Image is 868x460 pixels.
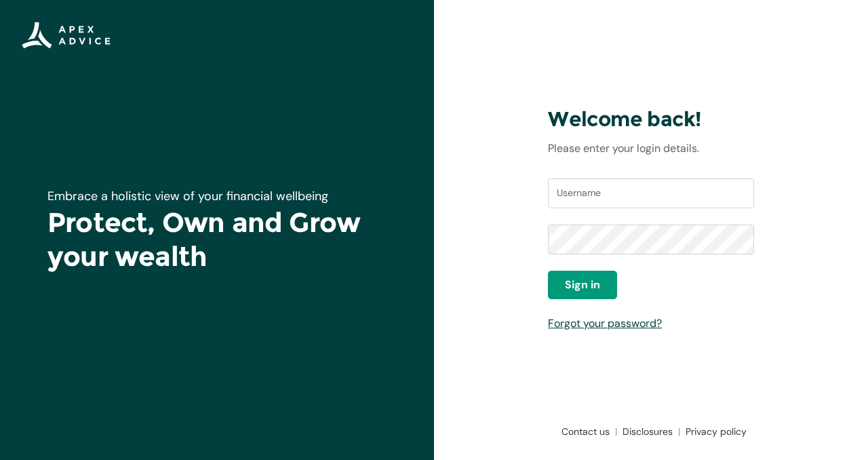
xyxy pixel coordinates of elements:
button: Sign in [548,271,617,299]
input: Username [548,178,754,208]
a: Forgot your password? [548,316,662,330]
h1: Protect, Own and Grow your wealth [47,206,387,273]
p: Please enter your login details. [548,140,754,157]
h3: Welcome back! [548,107,754,132]
a: Contact us [556,425,617,438]
span: Embrace a holistic view of your financial wellbeing [47,188,328,204]
a: Privacy policy [680,425,747,438]
img: Apex Advice Group [22,22,111,49]
span: Sign in [565,277,600,293]
a: Disclosures [617,425,680,438]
